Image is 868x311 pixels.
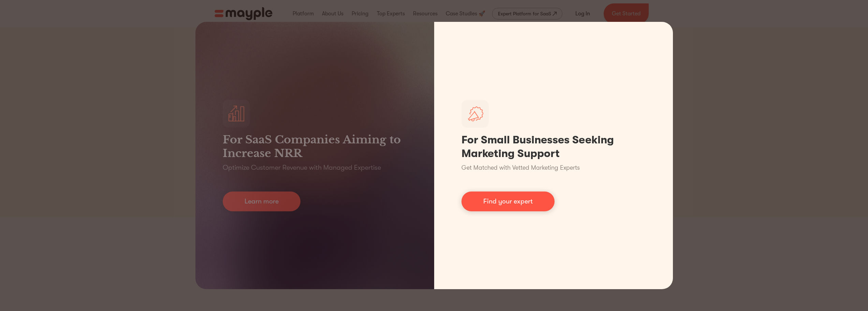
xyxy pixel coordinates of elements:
h1: For Small Businesses Seeking Marketing Support [461,133,646,160]
p: Get Matched with Vetted Marketing Experts [461,163,580,172]
a: Find your expert [461,192,555,211]
h3: For SaaS Companies Aiming to Increase NRR [223,133,407,160]
p: Optimize Customer Revenue with Managed Expertise [223,163,381,172]
a: Learn more [223,192,300,211]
